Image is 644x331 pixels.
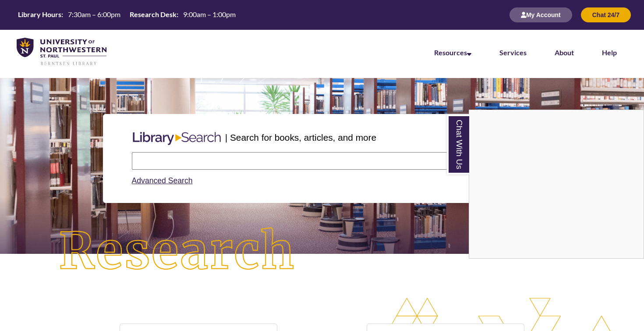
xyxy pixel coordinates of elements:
[17,38,106,66] img: UNWSP Library Logo
[469,110,644,259] div: Chat With Us
[555,48,574,57] a: About
[499,48,527,57] a: Services
[602,48,617,57] a: Help
[434,48,471,57] a: Resources
[447,114,469,174] a: Chat With Us
[469,110,644,258] iframe: Chat Widget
